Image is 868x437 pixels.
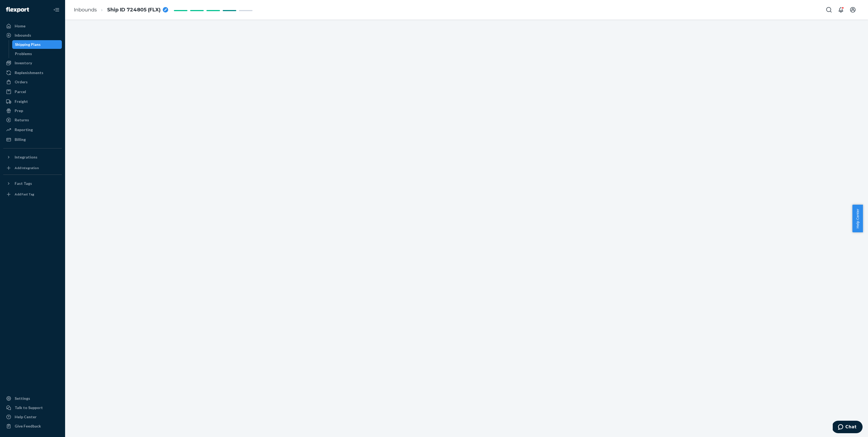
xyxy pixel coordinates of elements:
[12,49,62,58] a: Problems
[15,51,32,56] div: Problems
[15,166,39,170] div: Add Integration
[3,394,62,403] a: Settings
[833,421,863,434] iframe: Opens a widget where you can chat to one of our agents
[15,181,32,186] div: Fast Tags
[15,192,34,197] div: Add Fast Tag
[835,4,846,15] button: Open notifications
[3,190,62,199] a: Add Fast Tag
[3,164,62,172] a: Add Integration
[15,414,37,420] div: Help Center
[15,33,31,38] div: Inbounds
[3,68,62,77] a: Replenishments
[3,135,62,144] a: Billing
[3,106,62,115] a: Prep
[3,87,62,96] a: Parcel
[15,423,41,429] div: Give Feedback
[15,117,29,123] div: Returns
[15,79,28,85] div: Orders
[3,413,62,421] a: Help Center
[852,205,863,232] button: Help Center
[74,7,97,13] a: Inbounds
[15,405,43,410] div: Talk to Support
[15,396,30,401] div: Settings
[3,59,62,67] a: Inventory
[15,42,41,47] div: Shipping Plans
[69,2,173,18] ol: breadcrumbs
[3,22,62,30] a: Home
[15,23,25,29] div: Home
[824,4,834,15] button: Open Search Box
[3,78,62,86] a: Orders
[3,116,62,124] a: Returns
[15,70,43,75] div: Replenishments
[15,89,26,94] div: Parcel
[15,99,28,104] div: Freight
[3,97,62,106] a: Freight
[3,153,62,161] button: Integrations
[6,7,29,12] img: Flexport logo
[15,154,37,160] div: Integrations
[15,137,26,142] div: Billing
[3,422,62,430] button: Give Feedback
[3,31,62,40] a: Inbounds
[107,7,161,14] span: Ship ID 724805 (FLX)
[3,403,62,412] button: Talk to Support
[12,40,62,49] a: Shipping Plans
[15,127,33,132] div: Reporting
[3,125,62,134] a: Reporting
[15,108,23,113] div: Prep
[3,179,62,188] button: Fast Tags
[847,4,858,15] button: Open account menu
[15,60,32,66] div: Inventory
[51,4,62,15] button: Close Navigation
